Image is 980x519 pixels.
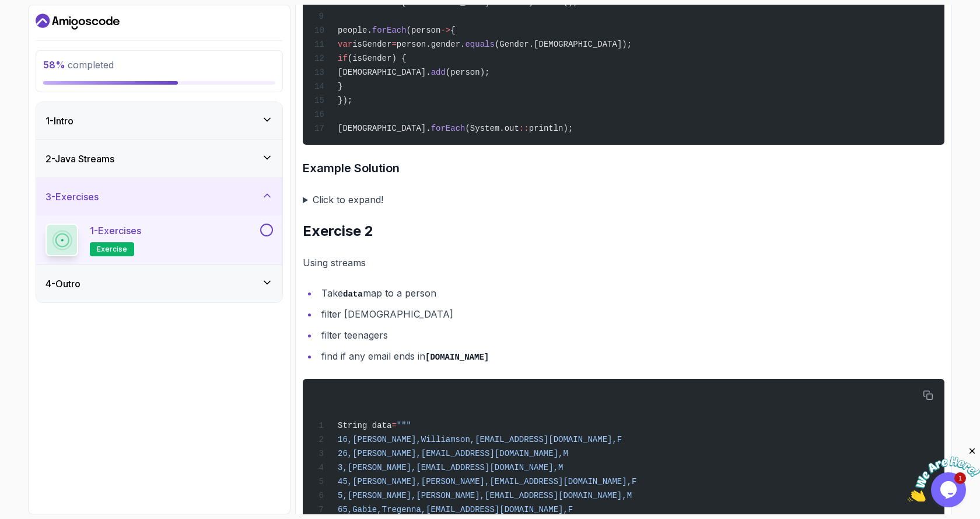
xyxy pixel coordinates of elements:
h2: Exercise 2 [303,222,944,241]
span: 58 % [43,59,65,71]
button: 4-Outro [36,265,282,302]
span: }); [338,96,352,105]
li: find if any email ends in [318,348,944,365]
span: if [338,54,348,63]
span: forEach [431,124,466,133]
iframe: chat widget [908,446,980,501]
p: Using streams [303,255,944,271]
span: -> [440,26,450,35]
code: data [343,290,363,299]
span: :: [519,124,529,133]
span: = [391,40,396,49]
h3: 1 - Intro [45,114,73,128]
span: 65,Gabie,Tregenna,[EMAIL_ADDRESS][DOMAIN_NAME],F [338,505,573,514]
span: """ [397,421,411,430]
span: add [431,68,446,77]
button: 1-Exercisesexercise [45,224,273,256]
code: [DOMAIN_NAME] [425,353,489,362]
span: 16,[PERSON_NAME],Williamson,[EMAIL_ADDRESS][DOMAIN_NAME],F [338,435,622,444]
li: filter [DEMOGRAPHIC_DATA] [318,306,944,322]
span: (Gender.[DEMOGRAPHIC_DATA]); [495,40,632,49]
span: completed [43,59,114,71]
p: 1 - Exercises [90,224,141,238]
button: 1-Intro [36,102,282,140]
a: Dashboard [36,12,120,31]
li: filter teenagers [318,327,944,343]
span: (person); [446,68,490,77]
span: } [338,82,342,91]
span: forEach [372,26,407,35]
span: (person [407,26,441,35]
button: 2-Java Streams [36,140,282,177]
span: exercise [97,245,127,254]
span: (isGender) { [348,54,407,63]
span: isGender [352,40,391,49]
span: 45,[PERSON_NAME],[PERSON_NAME],[EMAIL_ADDRESS][DOMAIN_NAME],F [338,477,636,486]
span: person.gender. [397,40,466,49]
h3: 4 - Outro [45,277,80,291]
span: = [391,421,396,430]
span: var [338,40,352,49]
span: { [450,26,455,35]
button: 3-Exercises [36,178,282,215]
summary: Click to expand! [303,191,944,208]
span: String data [338,421,391,430]
span: println); [529,124,573,133]
h3: 2 - Java Streams [45,152,114,166]
span: [DEMOGRAPHIC_DATA]. [338,124,431,133]
span: [DEMOGRAPHIC_DATA]. [338,68,431,77]
h3: Example Solution [303,159,944,177]
li: Take map to a person [318,285,944,302]
h3: 3 - Exercises [45,190,99,204]
span: 3,[PERSON_NAME],[EMAIL_ADDRESS][DOMAIN_NAME],M [338,463,563,472]
span: people. [338,26,372,35]
span: 26,[PERSON_NAME],[EMAIL_ADDRESS][DOMAIN_NAME],M [338,449,568,458]
span: 5,[PERSON_NAME],[PERSON_NAME],[EMAIL_ADDRESS][DOMAIN_NAME],M [338,491,632,500]
span: equals [465,40,494,49]
span: (System.out [465,124,519,133]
